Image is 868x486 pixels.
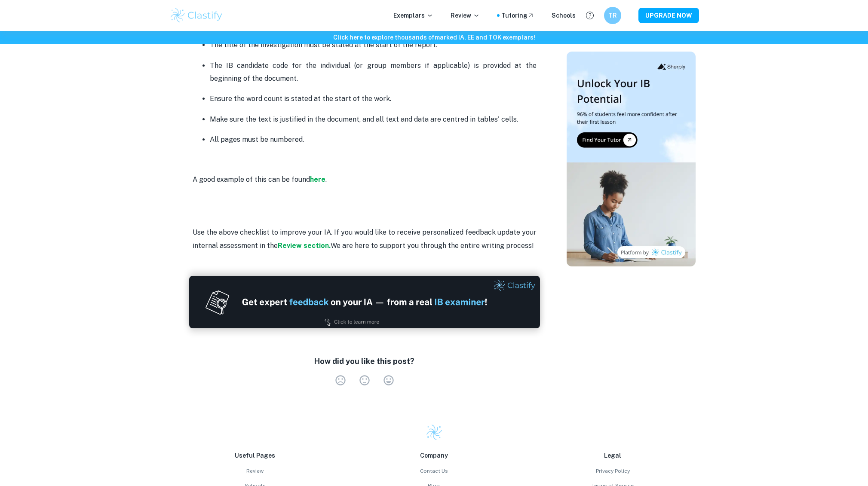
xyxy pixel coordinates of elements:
a: Ad [193,276,537,328]
p: Review [451,11,480,20]
a: Review [169,467,341,475]
p: Ensure the word count is stated at the start of the work. [210,92,537,105]
button: TR [604,7,621,24]
h6: TR [607,11,617,20]
button: UPGRADE NOW [638,8,699,23]
p: Exemplars [393,11,433,20]
img: Thumbnail [567,52,696,266]
a: Contact Us [348,467,520,475]
img: Clastify logo [426,424,443,441]
img: Ad [189,276,540,328]
p: The title of the investigation must be stated at the start of the report. [210,39,537,52]
a: Review section. [278,241,331,250]
p: Useful Pages [169,451,341,460]
p: Legal [527,451,699,460]
a: Schools [552,11,576,20]
p: The IB candidate code for the individual (or group members if applicable) is provided at the begi... [210,59,537,86]
span: We are here to support you through the entire writing process! [331,241,534,250]
p: A good example of this can be found . [193,173,537,186]
img: Clastify logo [169,7,224,24]
button: Help and Feedback [583,8,597,23]
a: here [310,175,325,183]
p: All pages must be numbered. [210,133,537,146]
p: Make sure the text is justified in the document, and all text and data are centred in tables' cells. [210,113,537,126]
span: Use the above checklist to improve your IA. If you would like to receive personalized feedback up... [193,228,538,249]
p: Company [348,451,520,460]
h6: How did you like this post? [314,355,414,367]
h6: Click here to explore thousands of marked IA, EE and TOK exemplars ! [2,33,866,42]
a: Tutoring [501,11,534,20]
a: Privacy Policy [527,467,699,475]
